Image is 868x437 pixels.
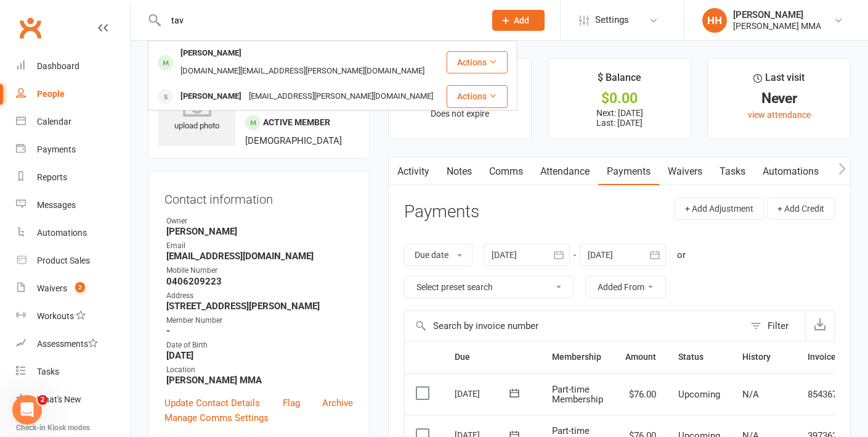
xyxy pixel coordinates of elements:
div: HH [702,8,727,33]
a: Update Contact Details [164,396,260,410]
div: Assessments [37,339,98,349]
a: Archive [322,396,353,410]
a: Waivers [659,157,711,186]
a: Manage Comms Settings [164,410,269,425]
div: People [37,89,65,99]
th: Amount [614,341,667,373]
button: Actions [447,51,508,73]
strong: [DATE] [166,350,353,361]
span: 2 [75,282,85,293]
a: Payments [598,157,659,186]
a: What's New [16,386,130,414]
div: [PERSON_NAME] [733,9,821,20]
div: Last visit [753,70,805,92]
button: Actions [447,85,508,107]
a: Tasks [16,358,130,386]
div: Workouts [37,311,74,321]
strong: [EMAIL_ADDRESS][DOMAIN_NAME] [166,251,353,262]
span: Does not expire [431,109,489,119]
span: Settings [595,6,629,34]
strong: [PERSON_NAME] MMA [166,375,353,386]
input: Search... [162,12,476,29]
div: Date of Birth [166,339,353,351]
a: Messages [16,191,130,219]
a: Dashboard [16,52,130,80]
a: Activity [389,157,438,186]
a: Comms [481,157,532,186]
span: N/A [742,389,759,400]
span: Upcoming [678,389,720,400]
a: Notes [438,157,481,186]
div: What's New [37,394,81,404]
strong: [PERSON_NAME] [166,226,353,237]
h3: Contact information [164,188,353,206]
a: Tasks [711,157,754,186]
div: Tasks [37,367,59,377]
div: Automations [37,228,87,238]
iframe: Intercom live chat [12,395,42,425]
a: People [16,80,130,108]
div: [PERSON_NAME] [177,44,245,62]
span: 2 [38,395,47,405]
div: Never [719,92,839,105]
th: Due [444,341,541,373]
a: Calendar [16,108,130,136]
th: Status [667,341,731,373]
a: Clubworx [15,12,46,43]
button: Add [492,10,545,31]
h3: Payments [404,202,479,222]
div: Email [166,240,353,252]
div: Member Number [166,315,353,327]
div: Waivers [37,283,67,293]
div: Messages [37,200,76,210]
strong: - [166,325,353,336]
span: Part-time Membership [552,384,603,406]
div: Payments [37,144,76,154]
a: view attendance [748,110,811,120]
button: + Add Credit [767,198,835,220]
div: $0.00 [559,92,679,105]
td: 8543679 [797,373,854,415]
a: Payments [16,136,130,164]
a: Assessments [16,330,130,358]
div: upload photo [158,92,235,133]
input: Search by invoice number [405,311,744,341]
div: or [677,248,686,262]
div: Owner [166,215,353,227]
span: [DEMOGRAPHIC_DATA] [245,135,342,146]
a: Reports [16,164,130,191]
a: Workouts [16,302,130,330]
p: Next: [DATE] Last: [DATE] [559,108,679,128]
div: Dashboard [37,61,79,71]
th: Membership [541,341,614,373]
div: Address [166,290,353,302]
button: + Add Adjustment [675,198,764,220]
div: Mobile Number [166,265,353,277]
div: [PERSON_NAME] [177,88,245,106]
a: Automations [16,219,130,247]
div: $ Balance [598,70,641,92]
div: Product Sales [37,256,90,265]
div: [DOMAIN_NAME][EMAIL_ADDRESS][PERSON_NAME][DOMAIN_NAME] [177,62,428,80]
th: History [731,341,797,373]
th: Invoice # [797,341,854,373]
div: Location [166,364,353,376]
span: Active member [263,117,330,127]
strong: 0406209223 [166,276,353,287]
div: Reports [37,172,67,182]
button: Added From [585,276,666,298]
div: Filter [768,318,789,333]
a: Flag [283,396,300,410]
a: Automations [754,157,827,186]
div: Calendar [37,117,71,127]
a: Product Sales [16,247,130,275]
strong: [STREET_ADDRESS][PERSON_NAME] [166,301,353,312]
span: Add [514,15,529,25]
div: [EMAIL_ADDRESS][PERSON_NAME][DOMAIN_NAME] [245,88,437,106]
button: Due date [404,244,473,266]
button: Filter [744,311,805,341]
a: Waivers 2 [16,275,130,302]
td: $76.00 [614,373,667,415]
div: [PERSON_NAME] MMA [733,20,821,31]
div: [DATE] [455,384,511,403]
